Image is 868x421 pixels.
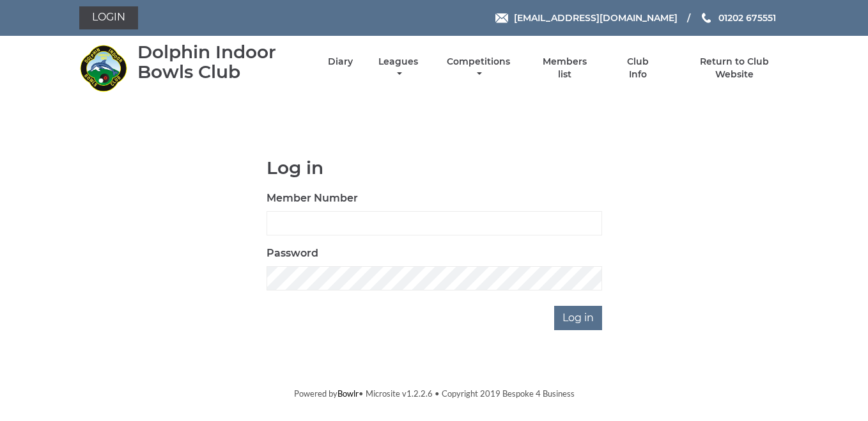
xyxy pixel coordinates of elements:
a: Email [EMAIL_ADDRESS][DOMAIN_NAME] [495,11,678,25]
img: Phone us [702,13,711,23]
img: Dolphin Indoor Bowls Club [79,44,127,92]
a: Leagues [375,56,421,81]
span: [EMAIL_ADDRESS][DOMAIN_NAME] [514,12,678,24]
img: Email [495,13,508,23]
a: Login [79,6,138,29]
div: Dolphin Indoor Bowls Club [137,42,306,82]
h1: Log in [267,158,602,178]
a: Return to Club Website [681,56,789,81]
a: Diary [328,56,353,68]
a: Bowlr [337,388,359,399]
label: Password [267,246,318,261]
a: Club Info [617,56,658,81]
a: Phone us 01202 675551 [700,11,776,25]
span: 01202 675551 [718,12,776,24]
span: Powered by • Microsite v1.2.2.6 • Copyright 2019 Bespoke 4 Business [294,388,575,399]
a: Members list [536,56,594,81]
input: Log in [554,306,602,330]
a: Competitions [444,56,513,81]
label: Member Number [267,191,358,206]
